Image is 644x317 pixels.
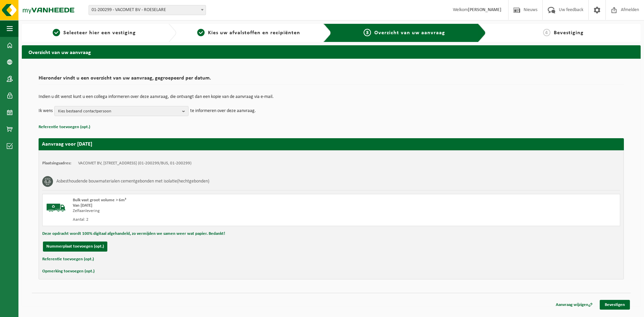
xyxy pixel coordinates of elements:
[197,29,205,36] span: 2
[25,29,163,37] a: 1Selecteer hier een vestiging
[58,106,179,116] span: Kies bestaand contactpersoon
[190,106,256,116] p: te informeren over deze aanvraag.
[46,198,66,218] img: BL-SO-LV.png
[89,5,206,15] span: 01-200299 - VACOMET BV - ROESELARE
[39,123,90,131] button: Referentie toevoegen (opt.)
[39,95,624,99] p: Indien u dit wenst kunt u een collega informeren over deze aanvraag, die ontvangt dan een kopie v...
[73,203,92,208] strong: Van [DATE]
[73,198,126,202] span: Bulk vast groot volume > 6m³
[73,217,358,222] div: Aantal: 2
[42,161,71,165] strong: Plaatsingsadres:
[374,30,445,36] span: Overzicht van uw aanvraag
[73,208,358,214] div: Zelfaanlevering
[468,7,501,12] strong: [PERSON_NAME]
[42,142,92,147] strong: Aanvraag voor [DATE]
[554,30,584,36] span: Bevestiging
[89,5,206,15] span: 01-200299 - VACOMET BV - ROESELARE
[180,29,318,37] a: 2Kies uw afvalstoffen en recipiënten
[54,106,189,116] button: Kies bestaand contactpersoon
[364,29,371,36] span: 3
[600,300,630,310] a: Bevestigen
[56,176,209,187] h3: Asbesthoudende bouwmaterialen cementgebonden met isolatie(hechtgebonden)
[208,30,300,36] span: Kies uw afvalstoffen en recipiënten
[22,45,641,58] h2: Overzicht van uw aanvraag
[543,29,550,36] span: 4
[53,29,60,36] span: 1
[43,242,107,252] button: Nummerplaat toevoegen (opt.)
[63,30,136,36] span: Selecteer hier een vestiging
[551,300,598,310] a: Aanvraag wijzigen
[39,75,624,85] h2: Hieronder vindt u een overzicht van uw aanvraag, gegroepeerd per datum.
[42,229,225,238] button: Deze opdracht wordt 100% digitaal afgehandeld, zo vermijden we samen weer wat papier. Bedankt!
[42,267,95,276] button: Opmerking toevoegen (opt.)
[42,255,94,264] button: Referentie toevoegen (opt.)
[78,161,192,166] td: VACOMET BV, [STREET_ADDRESS] (01-200299/BUS, 01-200299)
[39,106,53,116] p: Ik wens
